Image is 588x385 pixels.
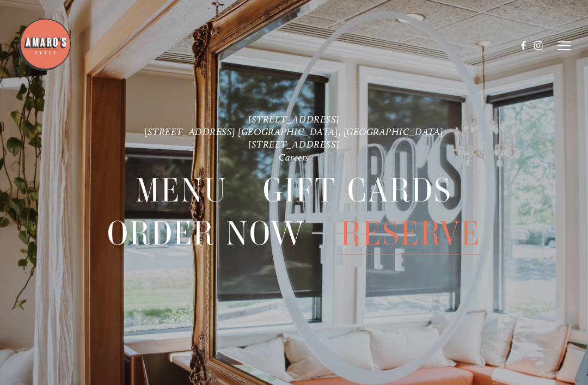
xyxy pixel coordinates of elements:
[17,17,72,72] img: Amaro's Table
[144,126,444,137] a: [STREET_ADDRESS] [GEOGRAPHIC_DATA], [GEOGRAPHIC_DATA]
[263,169,452,211] a: Gift Cards
[279,151,309,162] a: Careers
[107,212,305,254] a: Order Now
[263,169,452,212] span: Gift Cards
[136,169,228,211] a: Menu
[248,113,340,124] a: [STREET_ADDRESS]
[136,169,228,212] span: Menu
[248,138,340,150] a: [STREET_ADDRESS]
[341,212,481,255] span: Reserve
[107,212,305,255] span: Order Now
[341,212,481,254] a: Reserve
